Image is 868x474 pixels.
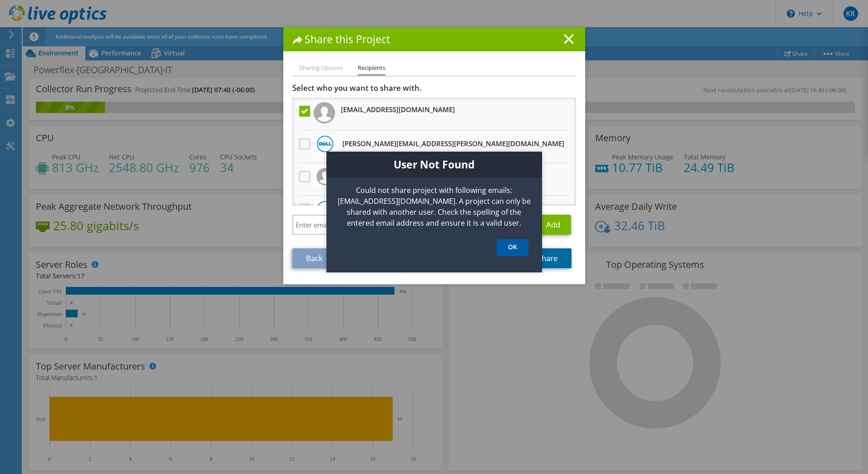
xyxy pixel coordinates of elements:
[316,168,334,185] img: Logo
[316,135,334,153] img: Dell
[524,248,572,268] a: Share
[292,248,336,268] a: Back
[314,102,335,123] img: user.png
[341,102,455,117] h3: [EMAIL_ADDRESS][DOMAIN_NAME]
[326,152,542,178] h1: User Not Found
[358,63,385,76] li: Recipients
[342,136,564,151] h3: [PERSON_NAME][EMAIL_ADDRESS][PERSON_NAME][DOMAIN_NAME]
[326,185,542,228] p: Could not share project with following emails: [EMAIL_ADDRESS][DOMAIN_NAME]. A project can only b...
[299,63,343,74] li: Sharing Options
[292,215,515,235] input: Enter email address
[292,83,576,93] h3: Select who you want to share with.
[316,201,334,218] img: Dell
[535,215,571,235] a: Add
[292,34,576,44] h1: Share this Project
[497,239,528,256] a: OK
